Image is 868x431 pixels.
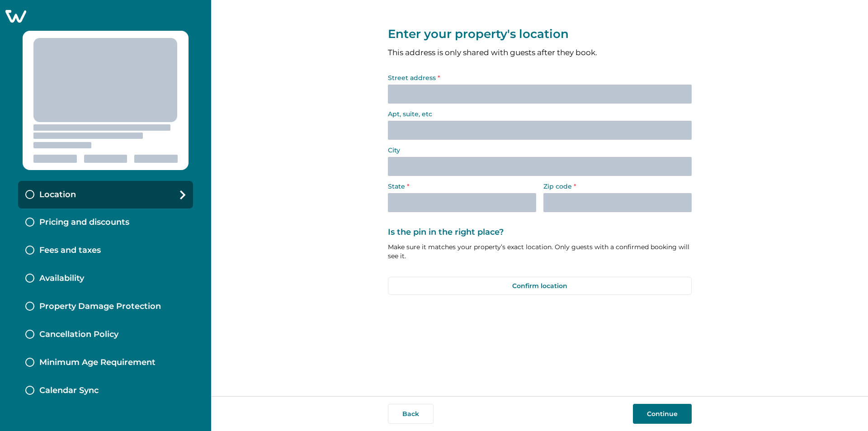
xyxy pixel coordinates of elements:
[388,49,692,57] p: This address is only shared with guests after they book.
[39,274,84,284] p: Availability
[388,404,434,424] button: Back
[39,358,156,368] p: Minimum Age Requirement
[39,330,118,340] p: Cancellation Policy
[388,227,686,237] label: Is the pin in the right place?
[388,277,692,295] button: Confirm location
[39,218,129,227] p: Pricing and discounts
[39,246,101,256] p: Fees and taxes
[388,111,686,117] label: Apt, suite, etc
[388,27,692,42] p: Enter your property's location
[39,190,76,200] p: Location
[39,302,161,312] p: Property Damage Protection
[388,147,686,153] label: City
[388,75,686,81] label: Street address
[39,386,99,396] p: Calendar Sync
[388,242,692,260] p: Make sure it matches your property’s exact location. Only guests with a confirmed booking will se...
[633,404,692,424] button: Continue
[388,183,531,189] label: State
[543,183,686,189] label: Zip code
